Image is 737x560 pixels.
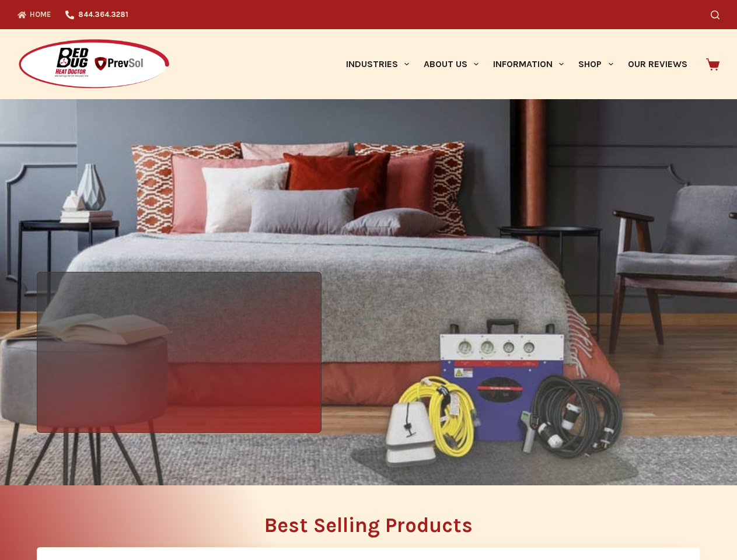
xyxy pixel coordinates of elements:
[571,29,620,99] a: Shop
[338,29,694,99] nav: Primary
[711,10,719,19] button: Search
[486,29,571,99] a: Information
[18,38,170,90] img: Prevsol/Bed Bug Heat Doctor
[416,29,485,99] a: About Us
[338,29,416,99] a: Industries
[37,515,700,535] h2: Best Selling Products
[620,29,694,99] a: Our Reviews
